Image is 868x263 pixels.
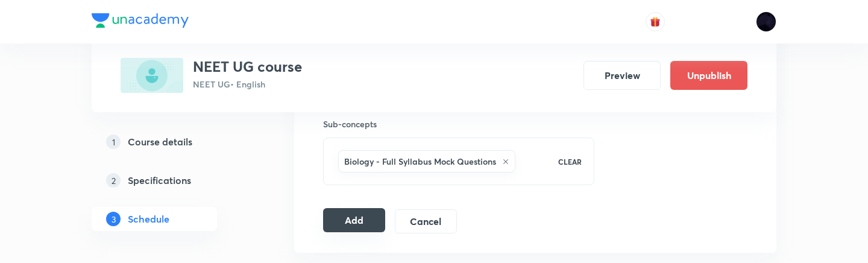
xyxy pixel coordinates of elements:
img: avatar [650,16,661,27]
h6: Sub-concepts [323,118,594,130]
p: 3 [106,212,121,226]
a: Company Logo [92,13,189,31]
h5: Schedule [128,212,169,226]
a: 1Course details [92,130,256,154]
h3: NEET UG course [193,58,302,75]
button: Cancel [395,209,457,233]
button: avatar [646,12,665,31]
img: Megha Gor [756,11,776,32]
p: CLEAR [558,156,582,167]
img: EF66053F-B37F-4BFF-BBC5-B393F372A222_plus.png [121,58,183,93]
button: Preview [583,61,661,90]
img: Company Logo [92,13,189,28]
button: Unpublish [670,61,747,90]
h5: Course details [128,135,192,149]
a: 2Specifications [92,168,256,192]
p: 2 [106,173,121,188]
h6: Biology - Full Syllabus Mock Questions [344,155,496,168]
p: NEET UG • English [193,78,302,90]
button: Add [323,208,385,232]
p: 1 [106,135,121,149]
h5: Specifications [128,173,191,188]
